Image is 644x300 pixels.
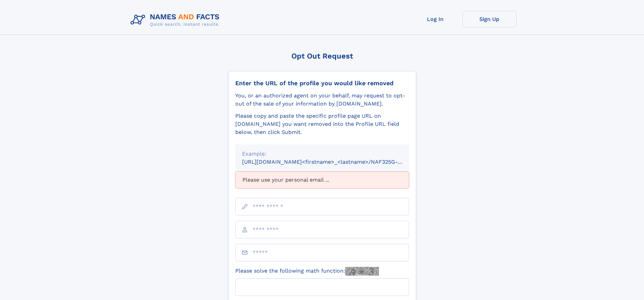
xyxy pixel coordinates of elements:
label: Please solve the following math function: [235,267,379,276]
div: Please copy and paste the specific profile page URL on [DOMAIN_NAME] you want removed into the Pr... [235,112,409,136]
div: Please use your personal email ... [235,171,409,188]
img: Logo Names and Facts [128,11,225,29]
div: Example: [242,150,402,158]
small: [URL][DOMAIN_NAME]<firstname>_<lastname>/NAF325G-xxxxxxxx [242,159,422,165]
a: Log In [408,11,462,27]
div: You, or an authorized agent on your behalf, may request to opt-out of the sale of your informatio... [235,92,409,108]
a: Sign Up [462,11,517,27]
div: Enter the URL of the profile you would like removed [235,79,409,87]
div: Opt Out Request [228,52,416,60]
